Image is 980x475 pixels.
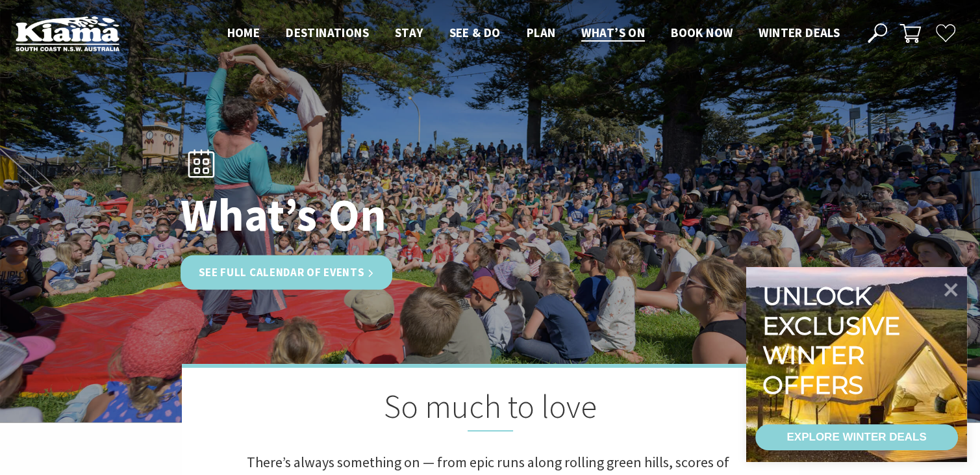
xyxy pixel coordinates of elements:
[581,25,645,40] span: What’s On
[671,25,733,40] span: Book now
[762,281,906,400] div: Unlock exclusive winter offers
[786,424,926,450] div: EXPLORE WINTER DEALS
[759,25,840,40] span: Winter Deals
[527,25,556,40] span: Plan
[181,255,393,290] a: See Full Calendar of Events
[16,16,119,51] img: Kiama Logo
[395,25,423,40] span: Stay
[449,25,501,40] span: See & Do
[214,23,853,44] nav: Main Menu
[247,387,734,431] h2: So much to love
[755,424,958,450] a: EXPLORE WINTER DEALS
[227,25,260,40] span: Home
[286,25,369,40] span: Destinations
[181,190,547,240] h1: What’s On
